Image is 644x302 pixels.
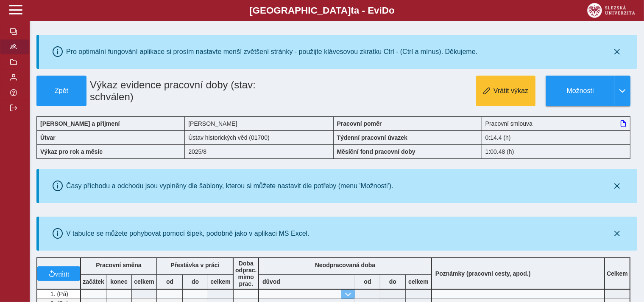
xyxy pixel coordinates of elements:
img: logo_web_su.png [587,3,635,18]
div: Časy příchodu a odchodu jsou vyplněny dle šablony, kterou si můžete nastavit dle potřeby (menu 'M... [66,182,393,190]
div: Pracovní smlouva [482,116,630,130]
div: V tabulce se můžete pohybovat pomocí šipek, podobně jako v aplikaci MS Excel. [66,230,309,237]
b: Pracovní poměr [337,120,382,127]
div: Pro optimální fungování aplikace si prosím nastavte menší zvětšení stránky - použijte klávesovou ... [66,48,477,56]
span: Možnosti [553,87,608,95]
b: [PERSON_NAME] a příjmení [40,120,120,127]
b: začátek [81,278,106,285]
div: Ústav historických věd (01700) [185,130,333,144]
h1: Výkaz evidence pracovní doby (stav: schválen) [86,76,287,106]
span: D [382,5,389,16]
b: Pracovní směna [96,262,141,268]
div: [PERSON_NAME] [185,116,333,130]
b: [GEOGRAPHIC_DATA] a - Evi [25,5,619,16]
button: Možnosti [546,76,614,106]
b: Týdenní pracovní úvazek [337,134,408,141]
b: Celkem [607,270,628,277]
b: Doba odprac. mimo prac. [235,260,257,287]
button: Vrátit výkaz [476,76,535,106]
span: o [389,5,395,16]
b: Poznámky (pracovní cesty, apod.) [432,270,534,277]
b: důvod [262,278,280,285]
b: celkem [208,278,233,285]
span: 1. (Pá) [49,291,68,297]
b: konec [106,278,131,285]
b: celkem [406,278,431,285]
b: celkem [132,278,156,285]
b: od [157,278,182,285]
b: Měsíční fond pracovní doby [337,148,415,155]
button: Zpět [36,76,86,106]
b: Přestávka v práci [170,262,219,268]
b: Výkaz pro rok a měsíc [40,148,103,155]
div: 2025/8 [185,144,333,159]
button: vrátit [37,266,80,281]
b: do [380,278,405,285]
span: Zpět [40,87,83,95]
div: 0:14.4 (h) [482,130,630,144]
b: Útvar [40,134,56,141]
b: do [183,278,208,285]
span: vrátit [55,270,70,277]
span: t [351,5,354,16]
b: od [355,278,380,285]
span: Vrátit výkaz [493,87,528,95]
div: 1:00.48 (h) [482,144,630,159]
b: Neodpracovaná doba [315,262,375,268]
